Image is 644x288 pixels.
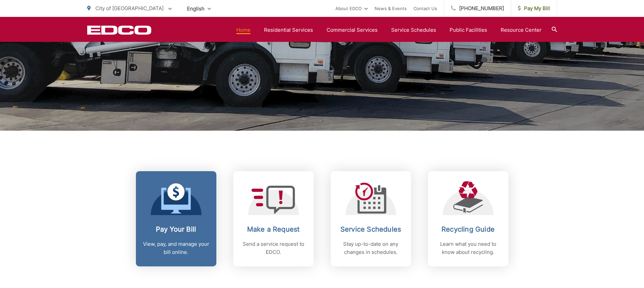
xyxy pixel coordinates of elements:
[450,26,487,34] a: Public Facilities
[413,4,437,12] a: Contact Us
[136,171,216,266] a: Pay Your Bill View, pay, and manage your bill online.
[236,26,251,34] a: Home
[143,225,210,233] h2: Pay Your Bill
[87,25,151,35] a: EDCD logo. Return to the homepage.
[240,240,307,256] p: Send a service request to EDCO.
[331,171,411,266] a: Service Schedules Stay up-to-date on any changes in schedules.
[327,26,378,34] a: Commercial Services
[337,225,404,233] h2: Service Schedules
[518,4,550,12] span: Pay My Bill
[233,171,314,266] a: Make a Request Send a service request to EDCO.
[435,225,502,233] h2: Recycling Guide
[335,4,368,12] a: About EDCO
[501,26,542,34] a: Resource Center
[143,240,210,256] p: View, pay, and manage your bill online.
[391,26,436,34] a: Service Schedules
[435,240,502,256] p: Learn what you need to know about recycling.
[337,240,404,256] p: Stay up-to-date on any changes in schedules.
[264,26,313,34] a: Residential Services
[182,3,216,15] span: English
[375,4,407,12] a: News & Events
[95,5,164,11] span: City of [GEOGRAPHIC_DATA]
[428,171,508,266] a: Recycling Guide Learn what you need to know about recycling.
[240,225,307,233] h2: Make a Request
